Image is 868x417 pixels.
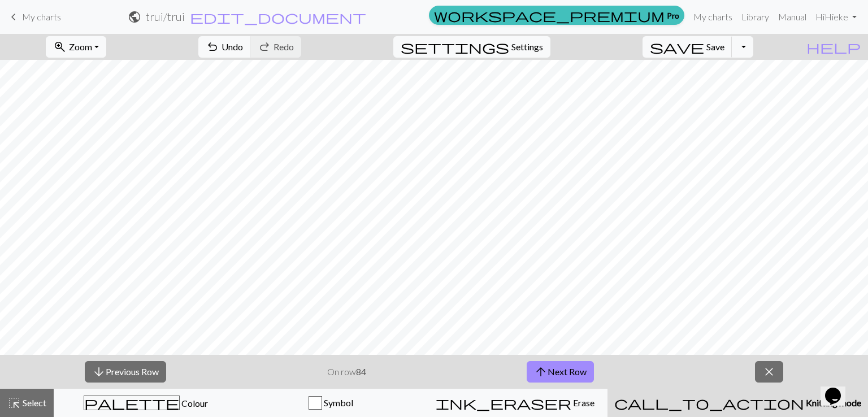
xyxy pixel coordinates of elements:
a: HiHieke [811,6,861,28]
span: Erase [571,397,594,408]
span: help [806,39,861,55]
span: arrow_upward [534,364,548,380]
a: Pro [429,6,684,25]
p: On row [327,365,366,379]
button: Previous Row [85,361,166,383]
span: call_to_action [614,395,804,411]
span: ink_eraser [436,395,571,411]
span: Zoom [69,41,92,52]
span: Symbol [322,397,353,408]
span: palette [84,395,179,411]
button: SettingsSettings [393,36,550,58]
span: keyboard_arrow_left [7,9,20,25]
span: public [128,9,141,25]
span: Undo [222,41,243,52]
span: Settings [511,40,543,54]
span: My charts [22,11,61,22]
button: Zoom [46,36,106,58]
strong: 84 [356,366,366,377]
span: Colour [180,398,208,409]
i: Settings [401,40,509,54]
button: Colour [54,389,238,417]
span: Knitting mode [804,397,861,408]
span: Select [21,397,46,408]
span: zoom_in [53,39,67,55]
a: My charts [7,7,61,27]
button: Knitting mode [607,389,868,417]
button: Save [643,36,732,58]
span: close [762,364,776,380]
button: Symbol [238,389,423,417]
button: Undo [198,36,251,58]
span: highlight_alt [7,395,21,411]
span: save [650,39,704,55]
button: Erase [423,389,607,417]
span: edit_document [190,9,366,25]
span: workspace_premium [434,7,665,23]
iframe: chat widget [821,372,857,406]
span: Save [706,41,724,52]
span: undo [206,39,219,55]
a: Manual [774,6,811,28]
button: Next Row [527,361,594,383]
a: Library [737,6,774,28]
a: My charts [689,6,737,28]
h2: trui / trui [146,10,185,23]
span: arrow_downward [92,364,106,380]
span: settings [401,39,509,55]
